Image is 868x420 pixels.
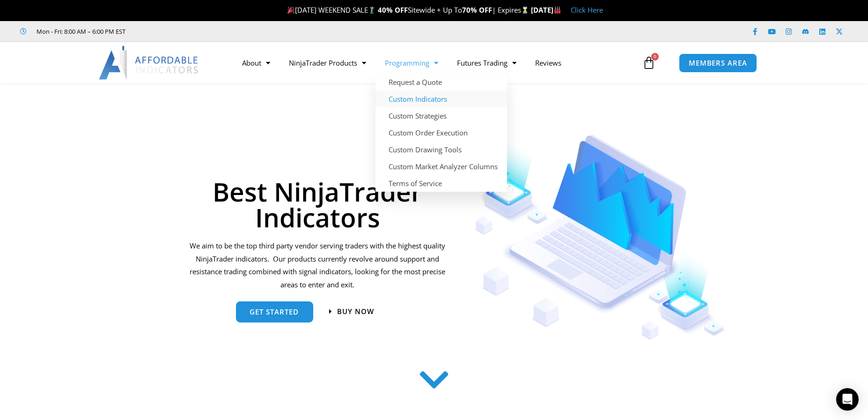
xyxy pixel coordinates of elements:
span: Mon - Fri: 8:00 AM – 6:00 PM EST [35,26,126,37]
div: Open Intercom Messenger [836,388,859,411]
a: Buy now [330,308,375,315]
img: 🏭 [554,7,561,14]
img: 🎉 [287,7,294,14]
a: Custom Indicators [375,90,507,107]
strong: 70% OFF [462,5,492,15]
span: [DATE] WEEKEND SALE Sitewide + Up To | Expires [285,5,531,15]
span: Buy now [338,308,375,315]
img: Indicators 1 | Affordable Indicators – NinjaTrader [471,135,726,340]
a: 0 [628,49,669,76]
strong: 40% OFF [378,5,408,15]
a: About [233,52,280,74]
p: We aim to be the top third party vendor serving traders with the highest quality NinjaTrader indi... [188,240,447,292]
span: get started [250,308,299,315]
a: Custom Drawing Tools [375,141,507,158]
a: Custom Strategies [375,107,507,124]
a: Custom Market Analyzer Columns [375,158,507,175]
span: 0 [651,53,659,60]
iframe: Customer reviews powered by Trustpilot [139,27,280,36]
a: Reviews [526,52,571,74]
a: Programming [375,52,448,74]
a: MEMBERS AREA [679,53,757,73]
h1: Best NinjaTrader Indicators [188,179,447,230]
img: ⌛ [522,7,529,14]
nav: Menu [233,52,640,74]
a: Request a Quote [375,74,507,90]
span: MEMBERS AREA [689,60,747,67]
a: Terms of Service [375,175,507,192]
a: Click Here [571,5,603,15]
a: NinjaTrader Products [280,52,375,74]
img: LogoAI | Affordable Indicators – NinjaTrader [99,46,199,80]
ul: Programming [375,74,507,192]
a: get started [236,301,313,322]
img: 🏌️‍♂️ [368,7,375,14]
a: Futures Trading [448,52,526,74]
a: Custom Order Execution [375,124,507,141]
strong: [DATE] [531,5,561,15]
